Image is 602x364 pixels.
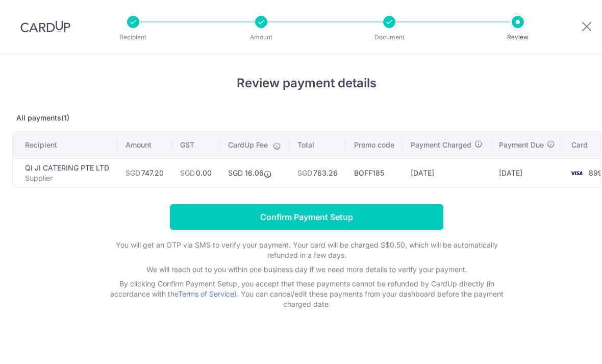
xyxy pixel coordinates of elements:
img: <span class="translation_missing" title="translation missing: en.account_steps.new_confirm_form.b... [566,167,587,179]
td: BOFF185 [346,158,403,187]
td: 747.20 [117,158,172,187]
span: Payment Charged [411,140,471,150]
p: You will get an OTP via SMS to verify your payment. Your card will be charged S$0.50, which will ... [103,240,511,260]
p: All payments(1) [12,113,601,123]
h4: Review payment details [12,74,601,92]
a: Terms of Service [178,289,234,298]
span: CardUp Fee [228,140,268,150]
img: CardUp [20,20,70,33]
td: [DATE] [403,158,491,187]
p: Document [352,32,427,42]
span: Payment Due [499,140,544,150]
span: SGD [126,168,140,177]
span: SGD [180,168,195,177]
td: 0.00 [172,158,220,187]
p: By clicking Confirm Payment Setup, you accept that these payments cannot be refunded by CardUp di... [103,279,511,309]
p: Recipient [95,32,171,42]
th: Promo code [346,132,403,158]
th: Total [289,132,346,158]
span: SGD [297,168,312,177]
p: We will reach out to you within one business day if we need more details to verify your payment. [103,264,511,275]
th: GST [172,132,220,158]
input: Confirm Payment Setup [170,204,443,230]
p: Supplier [25,173,109,183]
p: Review [480,32,556,42]
td: 763.26 [289,158,346,187]
td: QI JI CATERING PTE LTD [13,158,117,187]
th: Recipient [13,132,117,158]
p: Amount [223,32,299,42]
th: Amount [117,132,172,158]
td: [DATE] [491,158,563,187]
td: SGD 16.06 [220,158,289,187]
